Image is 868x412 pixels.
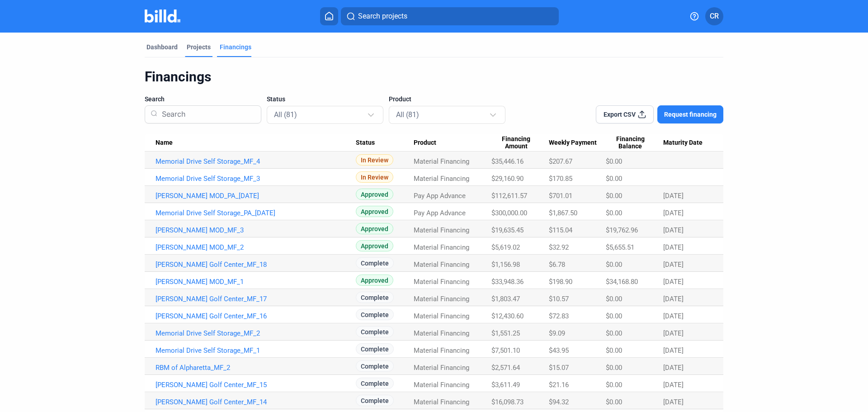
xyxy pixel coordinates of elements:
[491,278,524,286] span: $33,948.36
[657,105,723,123] button: Request financing
[663,139,703,147] span: Maturity Date
[356,378,394,389] span: Complete
[491,135,549,151] div: Financing Amount
[356,275,393,286] span: Approved
[549,398,569,406] span: $94.32
[145,9,180,23] img: Billd Company Logo
[664,110,717,119] span: Request financing
[491,175,524,183] span: $29,160.90
[491,381,520,389] span: $3,611.49
[604,110,636,119] span: Export CSV
[549,295,569,303] span: $10.57
[356,139,375,147] span: Status
[356,360,394,372] span: Complete
[414,364,469,372] span: Material Financing
[156,346,356,355] a: Memorial Drive Self Storage_MF_1
[356,292,394,303] span: Complete
[220,43,251,52] div: Financings
[549,329,565,337] span: $9.09
[156,243,356,251] a: [PERSON_NAME] MOD_MF_2
[596,105,654,123] button: Export CSV
[156,295,356,303] a: [PERSON_NAME] Golf Center_MF_17
[491,157,524,166] span: $35,446.16
[491,226,524,234] span: $19,635.45
[356,257,394,269] span: Complete
[156,312,356,320] a: [PERSON_NAME] Golf Center_MF_16
[356,395,394,406] span: Complete
[710,11,719,22] span: CR
[156,260,356,269] a: [PERSON_NAME] Golf Center_MF_18
[663,398,684,406] span: [DATE]
[156,226,356,234] a: [PERSON_NAME] MOD_MF_3
[356,206,393,217] span: Approved
[663,260,684,269] span: [DATE]
[356,189,393,200] span: Approved
[156,209,356,217] a: Memorial Drive Self Storage_PA_[DATE]
[606,398,622,406] span: $0.00
[491,346,520,355] span: $7,501.10
[549,192,572,200] span: $701.01
[414,139,491,147] div: Product
[549,278,572,286] span: $198.90
[414,381,469,389] span: Material Financing
[156,139,356,147] div: Name
[491,192,527,200] span: $112,611.57
[156,381,356,389] a: [PERSON_NAME] Golf Center_MF_15
[356,343,394,355] span: Complete
[156,278,356,286] a: [PERSON_NAME] MOD_MF_1
[414,157,469,166] span: Material Financing
[358,11,407,22] span: Search projects
[491,364,520,372] span: $2,571.64
[705,7,723,25] button: CR
[491,209,527,217] span: $300,000.00
[187,43,211,52] div: Projects
[663,295,684,303] span: [DATE]
[606,135,655,151] span: Financing Balance
[156,329,356,337] a: Memorial Drive Self Storage_MF_2
[663,381,684,389] span: [DATE]
[549,243,569,251] span: $32.92
[356,223,393,234] span: Approved
[606,135,663,151] div: Financing Balance
[549,139,605,147] div: Weekly Payment
[606,209,622,217] span: $0.00
[606,364,622,372] span: $0.00
[549,346,569,355] span: $43.95
[414,139,436,147] span: Product
[606,329,622,337] span: $0.00
[491,295,520,303] span: $1,803.47
[549,175,572,183] span: $170.85
[606,295,622,303] span: $0.00
[146,43,178,52] div: Dashboard
[356,139,414,147] div: Status
[606,312,622,320] span: $0.00
[491,260,520,269] span: $1,156.98
[606,175,622,183] span: $0.00
[549,226,572,234] span: $115.04
[267,95,285,104] span: Status
[491,312,524,320] span: $12,430.60
[549,260,565,269] span: $6.78
[414,209,466,217] span: Pay App Advance
[414,260,469,269] span: Material Financing
[414,329,469,337] span: Material Financing
[663,329,684,337] span: [DATE]
[549,312,569,320] span: $72.83
[491,329,520,337] span: $1,551.25
[491,243,520,251] span: $5,619.02
[414,226,469,234] span: Material Financing
[491,398,524,406] span: $16,098.73
[158,103,255,126] input: Search
[414,243,469,251] span: Material Financing
[606,346,622,355] span: $0.00
[389,95,411,104] span: Product
[414,295,469,303] span: Material Financing
[663,139,712,147] div: Maturity Date
[663,226,684,234] span: [DATE]
[156,192,356,200] a: [PERSON_NAME] MOD_PA_[DATE]
[356,171,393,183] span: In Review
[663,192,684,200] span: [DATE]
[549,364,569,372] span: $15.07
[145,95,165,104] span: Search
[156,157,356,166] a: Memorial Drive Self Storage_MF_4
